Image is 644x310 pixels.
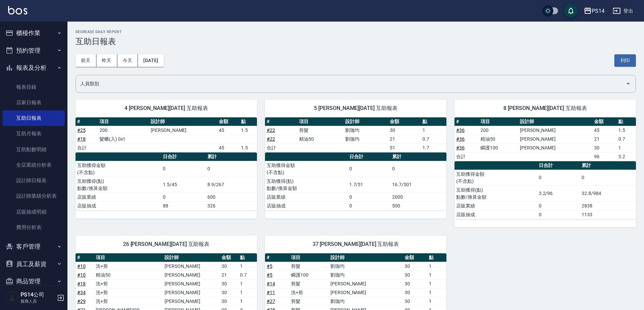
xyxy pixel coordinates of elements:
h2: Decrease Daily Report [76,30,636,34]
th: 日合計 [348,152,390,161]
td: 30 [220,297,238,306]
td: [PERSON_NAME] [163,297,220,306]
td: 互助獲得(點) 點數/換算金額 [455,186,537,201]
td: [PERSON_NAME] [518,143,593,152]
button: 預約管理 [3,42,65,59]
td: 精油50 [297,135,344,143]
td: 0 [537,170,580,186]
a: #10 [77,272,86,278]
td: 店販業績 [455,201,537,210]
a: #25 [77,128,86,133]
th: 日合計 [537,161,580,170]
td: 96 [592,152,617,161]
button: [DATE] [138,54,164,67]
span: 5 [PERSON_NAME][DATE] 互助報表 [273,105,438,112]
td: 1.5 [617,126,636,135]
td: 30 [403,279,427,288]
td: 0 [537,201,580,210]
button: 昨天 [96,54,117,67]
span: 8 [PERSON_NAME][DATE] 互助報表 [463,105,628,112]
img: Person [5,291,19,305]
a: 費用分析表 [3,220,65,235]
td: 劉珈均 [329,262,403,271]
td: 88 [161,201,206,210]
td: [PERSON_NAME] [329,279,403,288]
button: 商品管理 [3,273,65,290]
td: 劉珈均 [329,271,403,279]
td: 1 [238,297,257,306]
td: [PERSON_NAME] [163,262,220,271]
td: 互助獲得金額 (不含點) [76,161,161,177]
td: 30 [403,297,427,306]
td: [PERSON_NAME] [163,271,220,279]
th: 點 [238,253,257,262]
a: #10 [77,263,86,269]
th: 項目 [297,117,344,126]
td: 合計 [455,152,479,161]
a: #36 [456,136,465,142]
td: 1 [427,262,446,271]
td: 店販抽成 [455,210,537,219]
th: 累計 [206,152,257,161]
img: Logo [8,6,27,15]
td: 洗+剪 [289,288,329,297]
input: 人員名稱 [79,78,623,90]
span: 4 [PERSON_NAME][DATE] 互助報表 [84,105,249,112]
th: 金額 [592,117,617,126]
th: # [455,117,479,126]
a: 設計師日報表 [3,173,65,188]
th: 金額 [220,253,238,262]
th: # [76,253,94,262]
table: a dense table [265,152,446,210]
td: 1 [427,279,446,288]
td: 0.7 [421,135,446,143]
th: 設計師 [518,117,593,126]
td: 髮蠟(入) 0x1 [98,135,149,143]
td: 0 [161,193,206,201]
td: 1 [617,143,636,152]
a: 店家日報表 [3,95,65,110]
th: 設計師 [149,117,217,126]
a: 設計師業績分析表 [3,188,65,204]
td: 30 [403,288,427,297]
td: 1 [427,271,446,279]
td: 200 [98,126,149,135]
th: 項目 [289,253,329,262]
button: 員工及薪資 [3,255,65,273]
td: 45 [217,143,239,152]
td: 店販抽成 [76,201,161,210]
p: 服務人員 [21,298,55,304]
td: 洗+剪 [94,288,163,297]
td: 劉珈均 [329,297,403,306]
a: 報表目錄 [3,79,65,95]
td: 店販抽成 [265,201,348,210]
td: 30 [220,262,238,271]
td: 32.8/984 [580,186,636,201]
td: 500 [390,201,446,210]
td: 1.7 [421,143,446,152]
a: #5 [267,263,272,269]
td: 8.9/267 [206,177,257,193]
th: 設計師 [344,117,388,126]
td: 3.2 [617,152,636,161]
td: 0 [348,193,390,201]
td: 剪髮 [289,279,329,288]
td: 1.5 [239,143,257,152]
td: 0 [537,210,580,219]
th: 金額 [217,117,239,126]
td: 21 [592,135,617,143]
td: [PERSON_NAME] [163,279,220,288]
td: 3.2/96 [537,186,580,201]
td: 1133 [580,210,636,219]
a: #14 [267,281,275,286]
td: 16.7/501 [390,177,446,193]
a: #27 [267,299,275,304]
td: 洗+剪 [94,297,163,306]
td: 互助獲得(點) 點數/換算金額 [265,177,348,193]
th: 金額 [403,253,427,262]
td: 30 [592,143,617,152]
a: 互助月報表 [3,126,65,141]
a: 互助日報表 [3,110,65,126]
td: 合計 [76,143,98,152]
td: 0 [348,161,390,177]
